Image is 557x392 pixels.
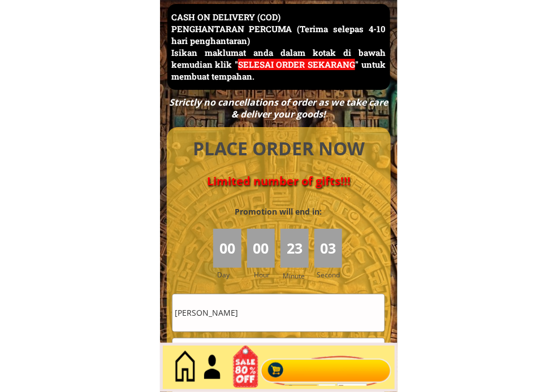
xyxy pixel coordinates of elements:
span: SELESAI ORDER SEKARANG [238,59,355,70]
h3: CASH ON DELIVERY (COD) PENGHANTARAN PERCUMA (Terima selepas 4-10 hari penghantaran) Isikan maklum... [171,11,386,82]
h4: Limited number of gifts!!! [180,175,378,188]
input: Telefon [172,338,385,375]
h3: Hour [254,269,278,280]
h3: Second [317,269,345,280]
h3: Day [217,269,245,280]
h4: PLACE ORDER NOW [180,136,378,162]
div: Strictly no cancellations of order as we take care & deliver your goods! [165,97,391,120]
h3: Minute [283,271,308,281]
input: Nama [172,294,385,331]
h3: Promotion will end in: [214,206,342,218]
